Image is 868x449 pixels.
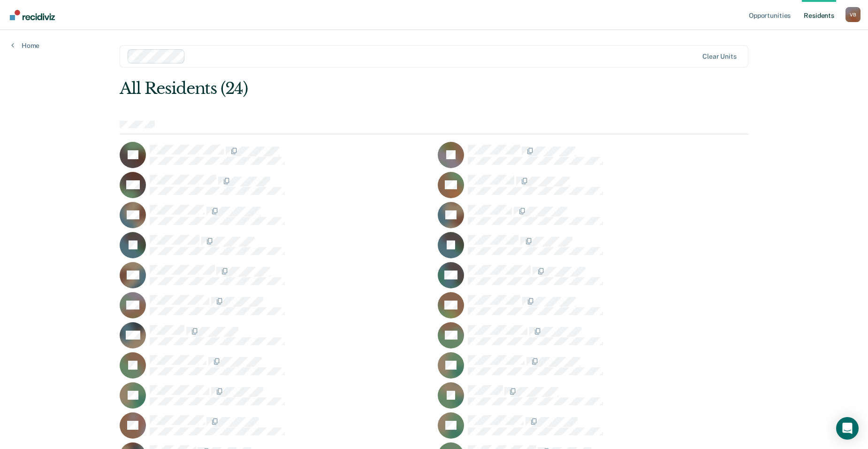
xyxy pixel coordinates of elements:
a: Home [11,41,39,50]
img: Recidiviz [10,10,55,20]
div: V B [845,7,860,22]
div: All Residents (24) [120,79,623,98]
button: Profile dropdown button [845,7,860,22]
div: Open Intercom Messenger [836,417,859,440]
div: Clear units [702,53,737,61]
